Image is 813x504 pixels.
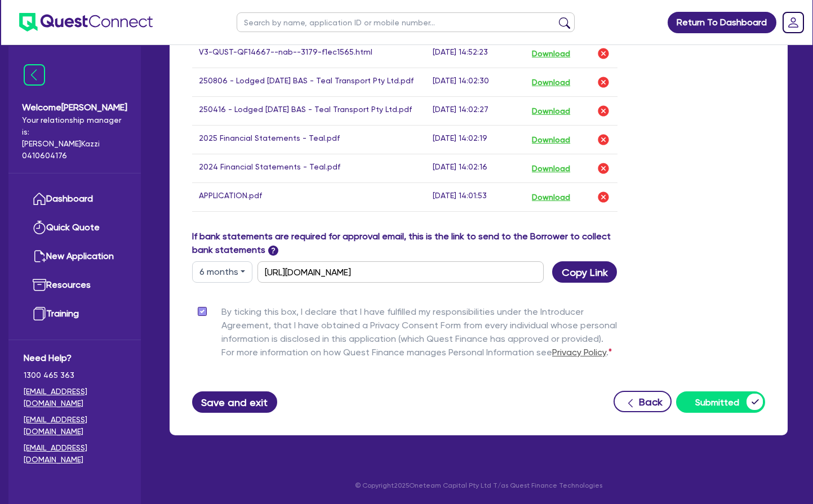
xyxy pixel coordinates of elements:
a: Quick Quote [24,213,126,242]
img: delete-icon [597,104,610,118]
span: ? [268,246,278,256]
td: [DATE] 14:02:19 [426,126,525,154]
button: Copy Link [552,261,617,283]
input: Search by name, application ID or mobile number... [237,12,575,32]
img: delete-icon [597,47,610,60]
span: 1300 465 363 [24,369,126,381]
button: Download [531,46,571,61]
img: resources [33,278,46,292]
button: Back [614,391,672,412]
td: APPLICATION.pdf [192,183,426,212]
td: 2025 Financial Statements - Teal.pdf [192,126,426,154]
a: Dropdown toggle [779,8,808,37]
button: Download [531,75,571,90]
span: Welcome [PERSON_NAME] [22,101,127,114]
a: [EMAIL_ADDRESS][DOMAIN_NAME] [24,442,126,466]
img: training [33,307,46,320]
button: Dropdown toggle [192,261,252,283]
button: Submitted [676,391,765,413]
img: quest-connect-logo-blue [19,13,153,32]
button: Download [531,190,571,204]
label: By ticking this box, I declare that I have fulfilled my responsibilities under the Introducer Agr... [221,305,617,364]
td: V3-QUST-QF14667--nab--3179-f1ec1565.html [192,39,426,68]
a: Privacy Policy [552,347,606,358]
button: Download [531,104,571,118]
img: delete-icon [597,190,610,204]
img: delete-icon [597,133,610,146]
td: 2024 Financial Statements - Teal.pdf [192,154,426,183]
span: Need Help? [24,351,126,365]
button: Download [531,161,571,176]
a: Training [24,300,126,328]
img: quick-quote [33,221,46,234]
td: [DATE] 14:02:16 [426,154,525,183]
td: [DATE] 14:52:23 [426,39,525,68]
span: Your relationship manager is: [PERSON_NAME] Kazzi 0410604176 [22,114,127,162]
p: © Copyright 2025 Oneteam Capital Pty Ltd T/as Quest Finance Technologies [162,480,796,490]
img: delete-icon [597,75,610,89]
td: 250806 - Lodged [DATE] BAS - Teal Transport Pty Ltd.pdf [192,68,426,97]
td: 250416 - Lodged [DATE] BAS - Teal Transport Pty Ltd.pdf [192,97,426,126]
a: Return To Dashboard [668,12,776,33]
img: icon-menu-close [24,64,45,86]
a: Dashboard [24,185,126,213]
img: delete-icon [597,162,610,175]
a: New Application [24,242,126,271]
a: [EMAIL_ADDRESS][DOMAIN_NAME] [24,414,126,438]
img: new-application [33,249,46,263]
a: Resources [24,271,126,300]
label: If bank statements are required for approval email, this is the link to send to the Borrower to c... [192,230,617,257]
td: [DATE] 14:02:30 [426,68,525,97]
button: Download [531,132,571,147]
td: [DATE] 14:02:27 [426,97,525,126]
a: [EMAIL_ADDRESS][DOMAIN_NAME] [24,386,126,409]
button: Save and exit [192,391,277,413]
td: [DATE] 14:01:53 [426,183,525,212]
